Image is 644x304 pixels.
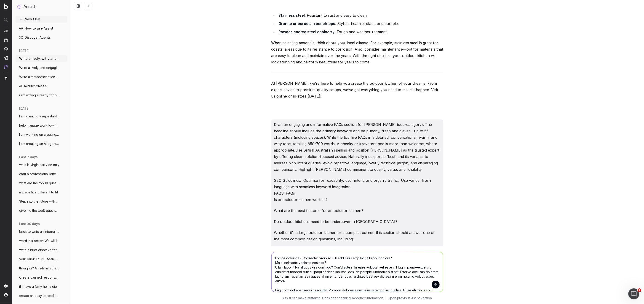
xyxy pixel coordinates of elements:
[19,155,38,159] span: last 7 days
[19,106,29,111] span: [DATE]
[19,172,59,176] span: craft a professional letter for chargepb
[4,38,8,42] img: Intelligence
[19,257,59,261] span: your brief: Your IT team have limited ce
[4,65,8,69] img: Assist
[4,30,8,33] img: Analytics
[16,265,67,272] button: thoughts? Ahrefs lists that all non-bran
[16,292,67,299] button: create an easy to read table that outlin
[628,288,639,299] iframe: Intercom live chat
[4,56,8,60] img: Studio
[19,181,59,185] span: what are the top 10 questions that shoul
[5,77,7,80] img: Switch project
[4,284,8,288] img: Setting
[4,3,8,9] img: Botify logo
[274,207,441,214] p: What are the best features for an outdoor kitchen?
[16,140,67,147] button: i am creating an AI agent for seo conten
[283,296,384,300] p: Assist can make mistakes. Consider checking important information.
[19,208,59,213] span: give me the top8 questions from this Als
[279,30,335,34] strong: Powder-coated steel cabinetry
[23,4,35,10] h1: Assist
[16,207,67,214] button: give me the top8 questions from this Als
[16,92,67,99] button: i am writing a ready for pick up email w
[16,161,67,168] button: what is virgin carry on only
[16,25,67,32] a: How to use Assist
[279,13,305,18] strong: Stainless steel
[4,293,8,297] img: My account
[274,218,441,225] p: Do outdoor kitchens need to be undercover in [GEOGRAPHIC_DATA]?
[19,84,47,88] span: 40 minutes times 5
[19,163,59,167] span: what is virgin carry on only
[16,64,67,71] button: Write a lively and engaging metadescript
[19,123,59,128] span: help manage workflow for this - includin
[16,170,67,178] button: craft a professional letter for chargepb
[19,132,59,137] span: I am working on creating sub category co
[271,40,443,65] p: When selecting materials, think about your local climate. For example, stainless steel is great f...
[16,255,67,263] button: your brief: Your IT team have limited ce
[19,190,58,195] span: is page title different to h1
[274,177,441,203] p: SEO Guidelines: Optimise for readability, user intent, and organic traffic. Use varied, fresh lan...
[638,288,641,292] span: 1
[16,283,67,290] button: if i have a fairly helhy diet is one act
[16,189,67,196] button: is page title different to h1
[16,16,67,23] button: New Chat
[19,284,59,289] span: if i have a fairly helhy diet is one act
[19,229,59,234] span: brief: to write an internal comms update
[16,198,67,205] button: Step into the future with Wi-Fi 7! From
[16,274,67,281] button: Create canned response to customers/stor
[16,179,67,187] button: what are the top 10 questions that shoul
[19,75,59,79] span: Write a metadescription for [PERSON_NAME]
[277,20,443,27] li: : Stylish, heat-resistant, and durable.
[19,56,59,61] span: Write a lively, witty and engaging meta
[271,80,443,99] p: At [PERSON_NAME], we’re here to help you create the outdoor kitchen of your dreams. From expert a...
[19,248,59,252] span: write a brief directive for a staff memb
[16,55,67,62] button: Write a lively, witty and engaging meta
[16,34,67,41] a: Discover Agents
[17,5,21,9] img: Assist
[19,275,59,280] span: Create canned response to customers/stor
[16,82,67,90] button: 40 minutes times 5
[277,12,443,19] li: : Resistant to rust and easy to clean.
[19,49,29,53] span: [DATE]
[19,199,59,204] span: Step into the future with Wi-Fi 7! From
[19,65,59,70] span: Write a lively and engaging metadescript
[19,93,59,98] span: i am writing a ready for pick up email w
[4,47,8,51] img: Activation
[19,222,40,226] span: last 30 days
[279,21,335,26] strong: Granite or porcelain benchtops
[19,114,59,119] span: I am creating a repeatable prompt to gen
[19,141,59,146] span: i am creating an AI agent for seo conten
[19,266,59,271] span: thoughts? Ahrefs lists that all non-bran
[277,29,443,35] li: : Tough and weather-resistant.
[16,246,67,254] button: write a brief directive for a staff memb
[19,293,59,298] span: create an easy to read table that outlin
[274,229,441,242] p: Whether it’s a large outdoor kitchen or a compact corner, this section should answer one of the m...
[272,252,443,292] textarea: Lor ips dolorsita - Consecte: "Adipisc Elitsedd: Eiu Temp Inc ut Labo Etdolore" Ma al enimadm ven...
[16,131,67,138] button: I am working on creating sub category co
[16,237,67,244] button: word this better: We will look at having
[17,4,65,10] button: Assist
[16,228,67,235] button: brief: to write an internal comms update
[388,296,432,300] a: Open previous Assist version
[16,113,67,120] button: I am creating a repeatable prompt to gen
[16,73,67,81] button: Write a metadescription for [PERSON_NAME]
[274,121,441,173] p: Draft an engaging and informative FAQs section for [PERSON_NAME] (sub-category). The headline sho...
[19,239,59,243] span: word this better: We will look at having
[16,122,67,129] button: help manage workflow for this - includin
